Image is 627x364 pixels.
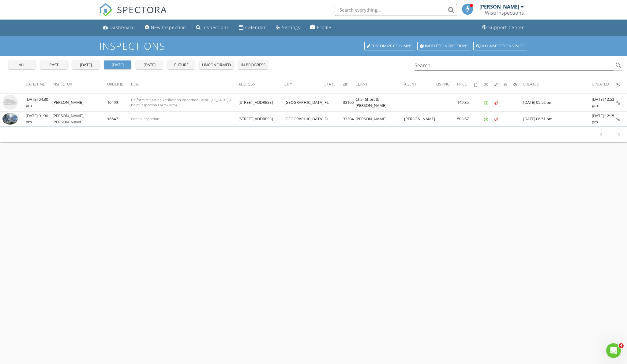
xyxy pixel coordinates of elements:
th: Client: Not sorted. [355,76,404,93]
td: 503.67 [457,112,474,126]
div: Support Center [488,24,524,30]
a: Customize Columns [364,42,415,50]
td: [GEOGRAPHIC_DATA] [284,112,325,126]
td: [STREET_ADDRESS] [238,93,284,112]
a: SPECTORA [99,8,167,21]
input: Search everything... [335,4,457,16]
span: Updated [592,82,609,87]
img: The Best Home Inspection Software - Spectora [99,3,113,16]
div: unconfirmed [202,62,231,68]
div: Inspections [202,24,229,30]
a: Old inspections page [473,42,527,50]
th: Agreements signed: Not sorted. [474,76,484,93]
img: house-placeholder-square-ca63347ab8c70e15b013bc22427d3df0f7f082c62ce06d78aee8ec4e70df452f.jpg [2,95,18,110]
td: 149.35 [457,93,474,112]
td: [DATE] 06:51 pm [523,112,592,126]
td: [PERSON_NAME] [404,112,436,126]
td: [DATE] 12:53 pm [592,93,616,112]
td: 16547 [107,112,131,126]
td: [PERSON_NAME], [PERSON_NAME] [52,112,107,126]
iframe: Intercom live chat [606,343,621,358]
th: Submitted: Not sorted. [504,76,513,93]
h1: Inspections [99,41,528,51]
th: Agent: Not sorted. [404,76,436,93]
span: Created [523,82,539,87]
div: [DATE] [107,62,129,68]
th: Published: Not sorted. [494,76,504,93]
td: 33160 [343,93,355,112]
span: Desc [131,82,139,86]
div: Dashboard [110,24,135,30]
button: unconfirmed [200,60,233,69]
span: Price [457,82,467,87]
td: 33304 [343,112,355,126]
img: 9352025%2Freports%2F640ff666-d1bb-48a4-b93d-38c4b1980108%2Fcover_photos%2FUcawDNqpKMQr4OBuMb7T%2F... [2,113,18,125]
th: Canceled: Not sorted. [513,76,523,93]
div: in progress [241,62,265,68]
div: New Inspection [151,24,186,30]
td: [PERSON_NAME] [52,93,107,112]
a: Support Center [480,22,527,33]
span: Condo Inspection [131,116,159,121]
th: Inspection Details: Not sorted. [616,76,627,93]
span: Address [238,82,255,87]
span: Listing [436,82,450,87]
td: [DATE] 01:30 pm [26,112,52,126]
th: Order ID: Not sorted. [107,76,131,93]
th: Date/Time: Not sorted. [26,76,52,93]
button: future [168,60,195,69]
div: Profile [317,24,331,30]
span: Zip [343,82,348,87]
i: search [615,62,622,69]
th: Paid: Not sorted. [484,76,494,93]
button: in progress [238,60,268,69]
th: Updated: Not sorted. [592,76,616,93]
span: Date/Time [26,82,45,87]
td: [PERSON_NAME] [355,112,404,126]
button: past [40,60,67,69]
button: [DATE] [136,60,163,69]
th: Inspector: Not sorted. [52,76,107,93]
button: all [9,60,36,69]
th: Price: Not sorted. [457,76,474,93]
div: past [43,62,65,68]
div: [DATE] [138,62,160,68]
td: FL [325,112,343,126]
th: Address: Not sorted. [238,76,284,93]
span: Order ID [107,82,124,87]
div: Settings [282,24,300,30]
th: City: Not sorted. [284,76,325,93]
a: Undelete inspections [417,42,471,50]
td: [DATE] 12:15 pm [592,112,616,126]
div: [DATE] [75,62,97,68]
span: SPECTORA [117,3,167,16]
div: Wise Inspections [485,10,524,16]
span: Client [355,82,368,87]
td: Char Short & [PERSON_NAME] [355,93,404,112]
input: Search [415,60,614,71]
span: Uniform Mitigation Verification Inspection Form , [US_STATE] 4-Point Inspection Form (2025) [131,97,232,107]
td: 16499 [107,93,131,112]
td: FL [325,93,343,112]
a: New Inspection [142,22,189,33]
th: State: Not sorted. [325,76,343,93]
a: Calendar [236,22,268,33]
div: [PERSON_NAME] [479,4,519,10]
div: future [170,62,192,68]
button: [DATE] [72,60,99,69]
span: Agent [404,82,416,87]
td: [DATE] 04:30 pm [26,93,52,112]
a: Profile [308,22,334,33]
th: Desc: Not sorted. [131,76,238,93]
div: all [11,62,33,68]
th: Created: Not sorted. [523,76,592,93]
th: Zip: Not sorted. [343,76,355,93]
td: [STREET_ADDRESS] [238,112,284,126]
span: State [325,82,336,87]
a: Dashboard [100,22,137,33]
th: Listing: Not sorted. [436,76,457,93]
button: [DATE] [104,60,131,69]
span: 4 [619,343,624,348]
div: Calendar [245,24,266,30]
span: City [284,82,292,87]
